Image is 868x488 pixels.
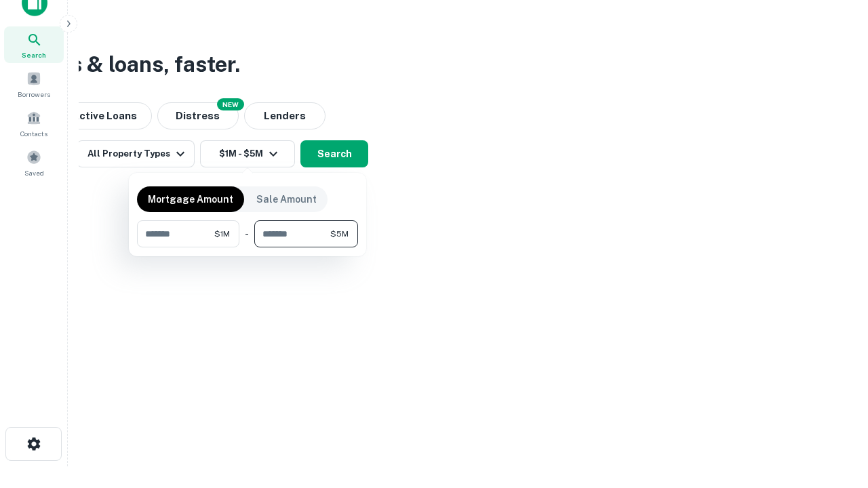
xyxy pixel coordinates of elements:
[214,228,230,240] span: $1M
[330,228,349,240] span: $5M
[148,192,233,207] p: Mortgage Amount
[800,380,868,445] iframe: Chat Widget
[245,220,249,247] div: -
[256,192,317,207] p: Sale Amount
